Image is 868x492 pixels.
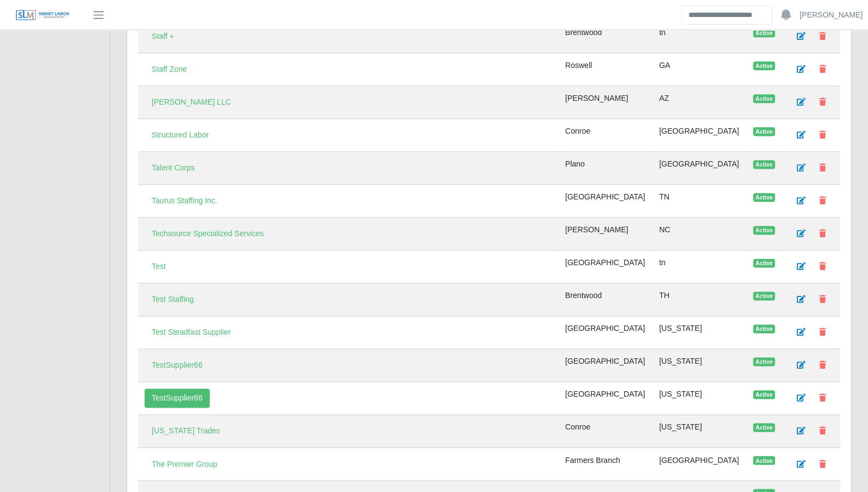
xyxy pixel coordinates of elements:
td: [GEOGRAPHIC_DATA] [652,448,746,480]
span: Active [753,390,775,399]
a: Test Staffing [145,290,201,309]
td: AZ [652,86,746,119]
td: [US_STATE] [652,316,746,349]
a: TestSupplier66 [145,388,210,408]
td: GA [652,53,746,86]
span: Active [753,324,775,333]
td: TH [652,283,746,316]
span: Active [753,259,775,267]
span: Active [753,357,775,366]
a: Taurus Staffing Inc. [145,191,225,210]
a: Talent Corps [145,158,202,178]
a: Techsource Specialized Services [145,224,271,243]
td: [GEOGRAPHIC_DATA] [559,250,653,283]
a: Test Steadfast Supplier [145,323,238,342]
span: Active [753,226,775,234]
a: The Premier Group [145,454,225,473]
span: Active [753,193,775,202]
td: tn [652,20,746,53]
span: Active [753,28,775,37]
input: Search [681,5,772,25]
a: [US_STATE] Trades [145,421,227,440]
td: Roswell [559,53,653,86]
td: [US_STATE] [652,415,746,448]
span: Active [753,423,775,432]
td: Brentwood [559,283,653,316]
td: [GEOGRAPHIC_DATA] [652,119,746,152]
td: Brentwood [559,20,653,53]
td: [US_STATE] [652,382,746,415]
td: Conroe [559,119,653,152]
td: TN [652,185,746,218]
td: [GEOGRAPHIC_DATA] [559,185,653,218]
td: NC [652,218,746,250]
a: Staff + [145,27,181,46]
td: Conroe [559,415,653,448]
td: Farmers Branch [559,448,653,480]
td: [GEOGRAPHIC_DATA] [559,349,653,382]
a: Staff Zone [145,60,194,79]
span: Active [753,61,775,70]
td: [GEOGRAPHIC_DATA] [652,152,746,185]
img: SLM Logo [15,9,70,21]
td: [GEOGRAPHIC_DATA] [559,316,653,349]
td: [US_STATE] [652,349,746,382]
span: Active [753,160,775,169]
a: TestSupplier66 [145,356,210,375]
span: Active [753,456,775,465]
span: Active [753,291,775,300]
a: Structured Labor [145,125,216,145]
td: [PERSON_NAME] [559,218,653,250]
span: Active [753,94,775,103]
td: [PERSON_NAME] [559,86,653,119]
span: Active [753,127,775,136]
td: [GEOGRAPHIC_DATA] [559,382,653,415]
a: [PERSON_NAME] [800,9,863,21]
td: tn [652,250,746,283]
a: [PERSON_NAME] LLC [145,93,238,112]
a: Test [145,257,173,276]
td: Plano [559,152,653,185]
